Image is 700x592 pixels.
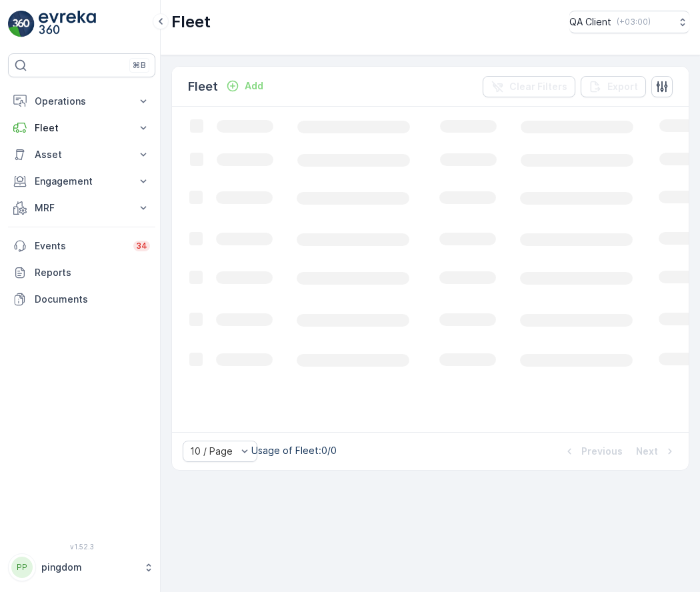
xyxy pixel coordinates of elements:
[561,443,624,459] button: Previous
[8,286,155,313] a: Documents
[8,141,155,168] button: Asset
[39,11,96,37] img: logo_light-DOdMpM7g.png
[8,259,155,286] a: Reports
[8,115,155,141] button: Fleet
[35,239,125,253] p: Events
[8,195,155,221] button: MRF
[35,266,150,279] p: Reports
[8,168,155,195] button: Engagement
[136,241,147,251] p: 34
[188,77,218,96] p: Fleet
[607,80,638,93] p: Export
[8,11,35,37] img: logo
[35,201,129,215] p: MRF
[617,17,651,27] p: ( +03:00 )
[11,557,33,578] div: PP
[635,443,678,459] button: Next
[133,60,146,71] p: ⌘B
[636,445,658,458] p: Next
[171,11,211,33] p: Fleet
[581,76,646,97] button: Export
[35,121,129,135] p: Fleet
[569,15,611,29] p: QA Client
[41,561,137,574] p: pingdom
[221,78,269,94] button: Add
[8,233,155,259] a: Events34
[8,553,155,581] button: PPpingdom
[8,88,155,115] button: Operations
[483,76,575,97] button: Clear Filters
[245,79,263,93] p: Add
[509,80,567,93] p: Clear Filters
[35,148,129,161] p: Asset
[35,175,129,188] p: Engagement
[35,95,129,108] p: Operations
[251,444,337,457] p: Usage of Fleet : 0/0
[35,293,150,306] p: Documents
[581,445,623,458] p: Previous
[8,543,155,551] span: v 1.52.3
[569,11,689,33] button: QA Client(+03:00)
